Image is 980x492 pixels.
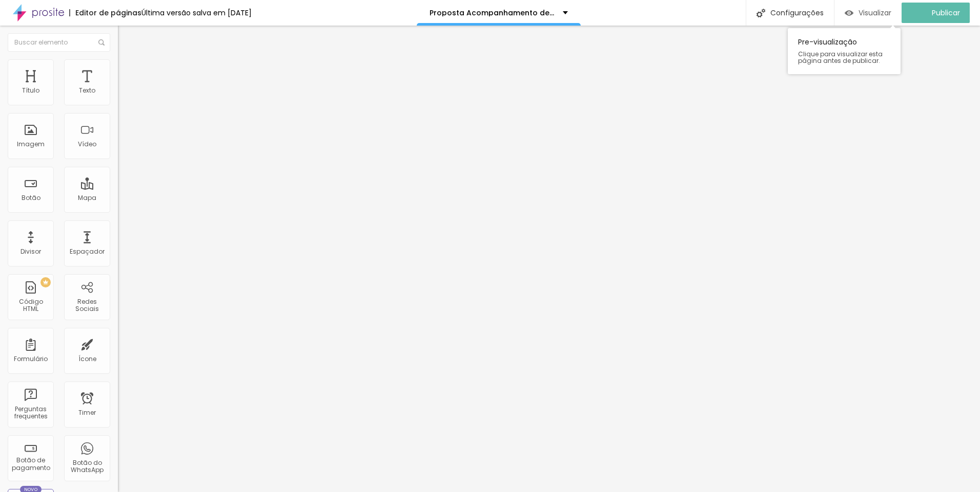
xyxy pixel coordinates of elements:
div: Última versão salva em [DATE] [141,9,252,16]
div: Mapa [78,194,96,202]
img: Icone [757,9,765,17]
p: Proposta Acompanhamento de Bebê [430,9,555,16]
button: Visualizar [834,3,902,23]
div: Perguntas frequentes [10,406,51,420]
img: Icone [98,39,105,46]
div: Editor de páginas [69,9,141,16]
div: Código HTML [10,298,51,313]
div: Timer [78,409,96,416]
iframe: Editor [118,26,980,492]
img: view-1.svg [845,9,853,17]
div: Ícone [78,355,96,363]
input: Buscar elemento [8,33,110,52]
div: Formulário [14,355,48,363]
div: Pre-visualização [788,28,901,74]
div: Texto [79,87,95,94]
span: Visualizar [859,9,891,17]
div: Botão [22,194,40,202]
button: Publicar [902,3,970,23]
span: Clique para visualizar esta página antes de publicar. [798,51,890,64]
div: Título [22,87,39,94]
div: Redes Sociais [67,298,107,313]
div: Vídeo [78,141,96,148]
div: Botão do WhatsApp [67,459,107,474]
div: Imagem [17,141,45,148]
div: Botão de pagamento [10,457,51,472]
div: Divisor [21,248,41,255]
span: Publicar [932,9,960,17]
div: Espaçador [70,248,105,255]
